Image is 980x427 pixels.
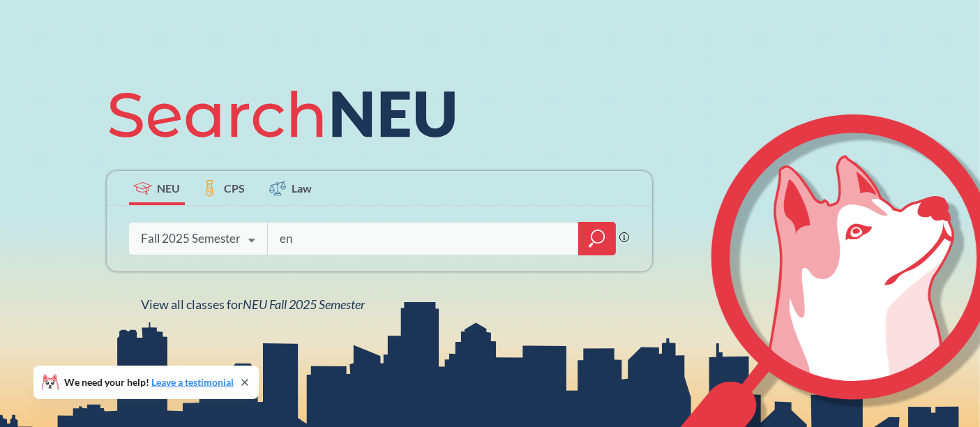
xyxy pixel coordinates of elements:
span: CPS [224,180,245,196]
span: NEU [157,180,180,196]
input: Class, professor, course number, "phrase" [278,224,568,253]
span: NEU Fall 2025 Semester [243,297,365,312]
a: Leave a testimonial [151,376,234,388]
div: Fall 2025 Semester [142,231,241,246]
span: Law [292,180,312,196]
span: View all classes for [142,297,365,312]
svg: magnifying glass [589,229,605,248]
div: magnifying glass [578,222,616,255]
span: We need your help! [64,377,234,387]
